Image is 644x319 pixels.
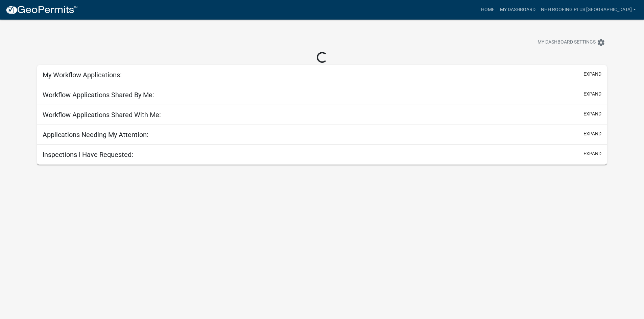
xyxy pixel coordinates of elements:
[43,111,161,119] h5: Workflow Applications Shared With Me:
[538,38,596,47] span: My Dashboard Settings
[478,3,497,16] a: Home
[583,130,601,137] button: expand
[532,36,611,49] button: My Dashboard Settingssettings
[583,110,601,117] button: expand
[583,71,601,78] button: expand
[43,71,122,79] h5: My Workflow Applications:
[583,90,601,98] button: expand
[43,131,148,139] h5: Applications Needing My Attention:
[43,91,154,99] h5: Workflow Applications Shared By Me:
[497,3,538,16] a: My Dashboard
[597,38,605,47] i: settings
[538,3,639,16] a: Nhh Roofing Plus [GEOGRAPHIC_DATA]
[583,150,601,157] button: expand
[43,151,133,159] h5: Inspections I Have Requested:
